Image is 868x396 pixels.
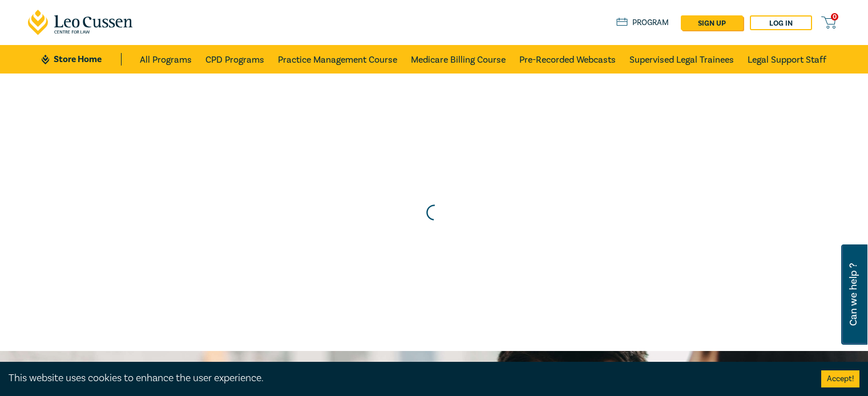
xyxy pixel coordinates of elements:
span: 0 [831,13,838,21]
a: Program [616,17,669,29]
div: This website uses cookies to enhance the user experience. [9,371,804,386]
a: Log in [750,15,812,30]
a: Legal Support Staff [748,45,826,74]
a: CPD Programs [205,45,264,74]
a: Store Home [42,53,121,66]
span: Can we help ? [848,251,859,338]
a: Medicare Billing Course [411,45,506,74]
a: Practice Management Course [278,45,397,74]
a: sign up [681,15,743,30]
a: All Programs [140,45,192,74]
a: Supervised Legal Trainees [629,45,734,74]
a: Pre-Recorded Webcasts [519,45,616,74]
button: Accept cookies [821,370,859,387]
